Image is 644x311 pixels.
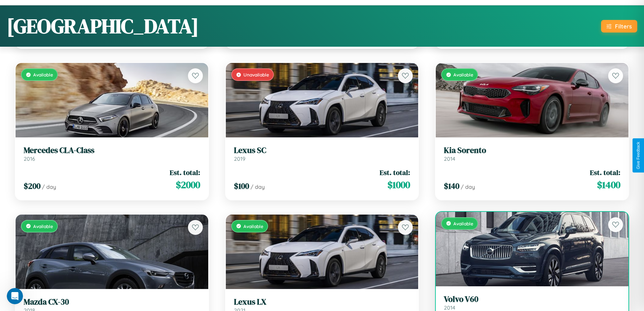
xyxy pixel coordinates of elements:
[42,183,56,190] span: / day
[7,288,23,304] iframe: Intercom live chat
[234,155,245,162] span: 2019
[24,146,200,162] a: Mercedes CLA-Class2016
[453,221,473,226] span: Available
[444,155,455,162] span: 2014
[387,178,410,192] span: $ 1000
[444,146,620,155] h3: Kia Sorento
[636,142,641,169] div: Give Feedback
[251,183,265,190] span: / day
[461,183,475,190] span: / day
[444,146,620,162] a: Kia Sorento2014
[444,294,620,304] h3: Volvo V60
[7,12,199,40] h1: [GEOGRAPHIC_DATA]
[234,297,410,307] h3: Lexus LX
[234,146,410,155] h3: Lexus SC
[444,304,455,311] span: 2014
[234,180,249,192] span: $ 100
[24,155,35,162] span: 2016
[453,72,473,77] span: Available
[33,223,53,229] span: Available
[24,180,41,192] span: $ 200
[234,146,410,162] a: Lexus SC2019
[170,168,200,177] span: Est. total:
[597,178,620,192] span: $ 1400
[380,168,410,177] span: Est. total:
[24,146,200,155] h3: Mercedes CLA-Class
[33,72,53,77] span: Available
[444,180,459,192] span: $ 140
[24,297,200,307] h3: Mazda CX-30
[243,223,263,229] span: Available
[176,178,200,192] span: $ 2000
[601,20,637,32] button: Filters
[444,294,620,311] a: Volvo V602014
[590,168,620,177] span: Est. total:
[615,23,632,30] div: Filters
[243,72,269,77] span: Unavailable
